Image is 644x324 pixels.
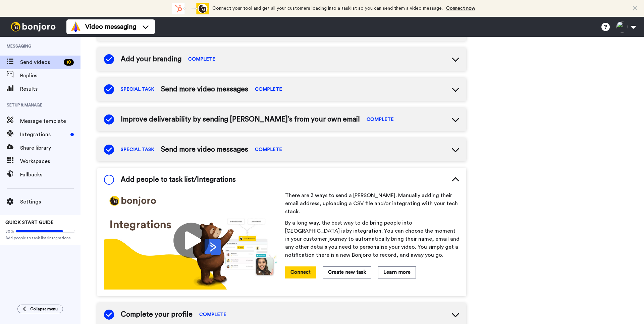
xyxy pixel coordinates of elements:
[121,86,154,93] span: SPECIAL TASK
[121,114,360,125] span: Improve deliverability by sending [PERSON_NAME]’s from your own email
[323,266,371,278] button: Create new task
[5,229,14,234] span: 80%
[367,116,394,123] span: COMPLETE
[20,72,80,80] span: Replies
[20,131,68,139] span: Integrations
[20,171,80,179] span: Fallbacks
[188,56,215,63] span: COMPLETE
[17,305,63,313] button: Collapse menu
[121,54,181,64] span: Add your branding
[446,6,475,11] a: Connect now
[20,85,80,93] span: Results
[64,59,74,66] div: 10
[8,22,58,31] img: bj-logo-header-white.svg
[30,306,58,312] span: Collapse menu
[161,145,248,155] span: Send more video messages
[199,311,226,318] span: COMPLETE
[121,146,154,153] span: SPECIAL TASK
[20,198,80,206] span: Settings
[70,21,81,32] img: vm-color.svg
[85,22,136,31] span: Video messaging
[255,86,282,93] span: COMPLETE
[5,220,54,225] span: QUICK START GUIDE
[212,6,443,11] span: Connect your tool and get all your customers loading into a tasklist so you can send them a video...
[5,235,75,241] span: Add people to task list/Integrations
[20,117,80,125] span: Message template
[161,84,248,94] span: Send more video messages
[172,3,209,14] div: animation
[121,310,193,320] span: Complete your profile
[20,157,80,165] span: Workspaces
[20,58,61,66] span: Send videos
[285,191,460,216] p: There are 3 ways to send a [PERSON_NAME]. Manually adding their email address, uploading a CSV fi...
[255,146,282,153] span: COMPLETE
[285,266,316,278] button: Connect
[20,144,80,152] span: Share library
[285,219,460,259] p: By a long way, the best way to do bring people into [GEOGRAPHIC_DATA] is by integration. You can ...
[104,191,278,290] img: 3fce6b6b7933381e858eea1b2f74dfb4.jpg
[378,266,416,278] button: Learn more
[121,175,236,185] span: Add people to task list/Integrations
